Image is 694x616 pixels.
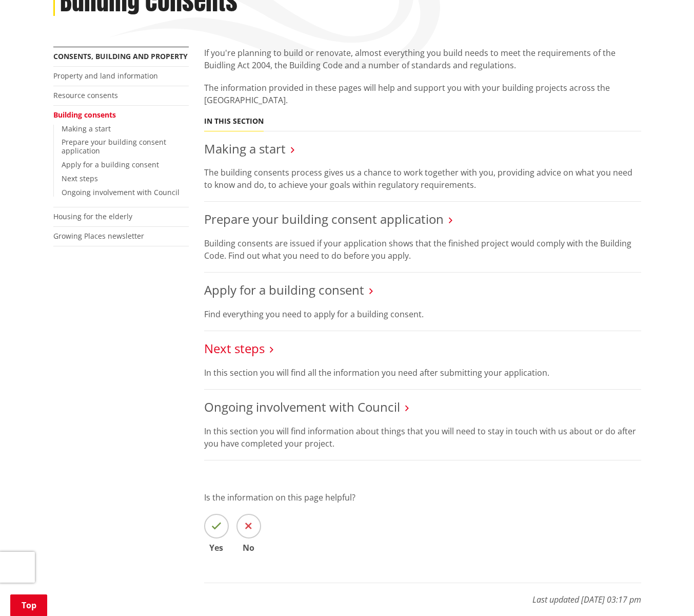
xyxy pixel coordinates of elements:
[53,71,158,81] a: Property and land information
[204,398,400,415] a: Ongoing involvement with Council
[53,51,188,61] a: Consents, building and property
[204,425,641,450] p: In this section you will find information about things that you will need to stay in touch with u...
[236,544,261,552] span: No
[204,367,641,379] p: In this section you will find all the information you need after submitting your application.
[62,124,111,133] a: Making a start
[53,231,144,241] a: Growing Places newsletter
[204,140,286,157] a: Making a start
[204,308,641,320] p: Find everything you need to apply for a building consent.
[204,47,641,71] p: If you're planning to build or renovate, almost everything you build needs to meet the requiremen...
[204,281,364,298] a: Apply for a building consent
[10,594,47,616] a: Top
[53,211,132,221] a: Housing for the elderly
[204,82,641,106] p: The information provided in these pages will help and support you with your building projects acr...
[204,166,641,191] p: The building consents process gives us a chance to work together with you, providing advice on wh...
[204,583,641,606] p: Last updated [DATE] 03:17 pm
[204,491,641,504] p: Is the information on this page helpful?
[204,340,265,357] a: Next steps
[62,160,159,169] a: Apply for a building consent
[647,573,684,610] iframe: Messenger Launcher
[204,544,229,552] span: Yes
[53,110,116,120] a: Building consents
[62,187,180,197] a: Ongoing involvement with Council
[53,90,118,100] a: Resource consents
[204,210,444,227] a: Prepare your building consent application
[204,117,264,126] h5: In this section
[62,174,98,183] a: Next steps
[204,237,641,262] p: Building consents are issued if your application shows that the finished project would comply wit...
[62,137,166,156] a: Prepare your building consent application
